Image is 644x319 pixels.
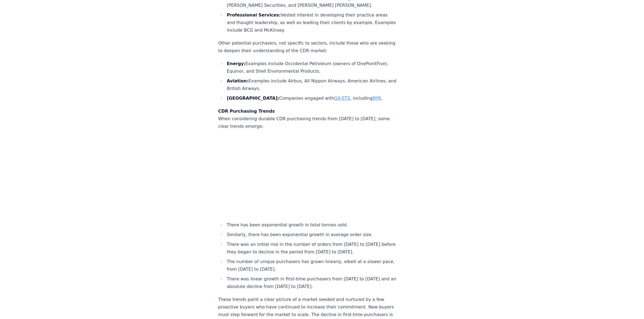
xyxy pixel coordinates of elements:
[225,11,397,34] li: Vested interest in developing their practice areas and thought leadership, as well as leading the...
[218,136,397,216] iframe: Multiple Lines
[227,12,281,18] strong: Professional Services:
[225,95,397,102] li: Companies engaged with , including .
[225,258,397,273] li: The number of unique purchasers has grown linearly, albeit at a slower pace, from [DATE] to [DATE].
[225,241,397,256] li: There was an initial rise in the number of orders from [DATE] to [DATE] before they began to decl...
[227,61,246,66] strong: Energy:
[225,275,397,290] li: There was linear growth in first-time purchasers from [DATE] to [DATE] and an absolute decline fr...
[218,108,397,130] p: When considering durable CDR purchasing trends from [DATE] to [DATE], some clear trends emerge:
[218,109,275,114] strong: CDR Purchasing Trends
[218,39,397,55] p: Other potential purchasers, not specific to sectors, include those who are seeking to deepen thei...
[225,231,397,239] li: Similarly, there has been exponential growth in average order size.
[227,96,279,101] strong: [GEOGRAPHIC_DATA]:
[334,96,350,101] a: GX-ETS
[372,96,381,101] a: NYK
[225,221,397,229] li: There has been exponential growth in total tonnes sold.
[225,77,397,92] li: Examples include Airbus, All Nippon Airways, American Airlines, and British Airways.
[225,60,397,75] li: Examples include Occidental Petroleum (owners of OnePointFive), Equinor, and Shell Environmental ...
[227,78,249,83] strong: Aviation:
